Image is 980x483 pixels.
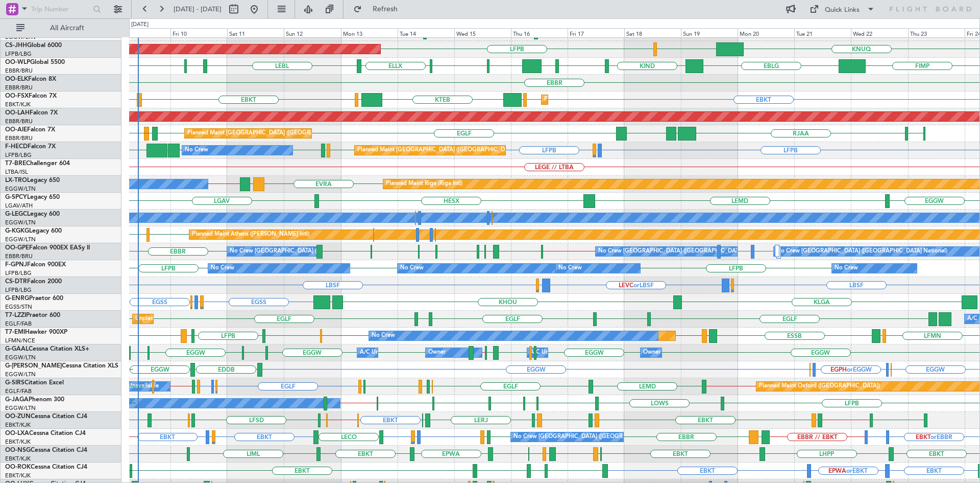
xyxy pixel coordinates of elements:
span: OO-ELK [5,76,28,82]
a: OO-ZUNCessna Citation CJ4 [5,413,87,420]
span: OO-FSX [5,93,29,99]
div: Thu 16 [511,28,568,37]
span: G-JAGA [5,397,29,403]
a: EBBR/BRU [5,134,33,142]
span: CS-JHH [5,42,27,49]
span: OO-GPE [5,245,29,251]
span: OO-WLP [5,59,30,65]
span: G-SPCY [5,194,27,200]
div: No Crew [835,261,858,276]
span: G-SIRS [5,380,24,386]
a: G-LEGCLegacy 600 [5,211,60,217]
div: A/C Unavailable [360,345,402,360]
div: Planned Maint [GEOGRAPHIC_DATA] ([GEOGRAPHIC_DATA]) [357,143,518,158]
span: [DATE] - [DATE] [174,5,222,14]
a: EGGW/LTN [5,354,36,361]
span: G-ENRG [5,295,29,302]
a: CS-JHHGlobal 6000 [5,42,62,49]
a: LTBA/ISL [5,168,28,176]
button: Quick Links [804,1,880,17]
span: CS-DTR [5,279,27,285]
div: Sat 18 [624,28,681,37]
span: All Aircraft [27,25,108,32]
div: Fri 17 [568,28,624,37]
a: EBKT/KJK [5,472,31,479]
div: Planned Maint Oxford ([GEOGRAPHIC_DATA]) [759,379,880,394]
div: Tue 21 [794,28,851,37]
a: LFPB/LBG [5,151,32,159]
div: Planned Maint [GEOGRAPHIC_DATA] ([GEOGRAPHIC_DATA]) [187,126,348,141]
a: OO-WLPGlobal 5500 [5,59,65,65]
a: EGGW/LTN [5,185,36,193]
span: F-HECD [5,144,28,150]
div: Sun 12 [284,28,340,37]
a: LFPB/LBG [5,286,32,294]
a: OO-AIEFalcon 7X [5,127,55,133]
span: G-KGKG [5,228,29,234]
div: A/C Unavailable [116,379,159,394]
a: EGSS/STN [5,303,32,311]
a: EBBR/BRU [5,118,33,125]
a: LGAV/ATH [5,202,33,210]
div: No Crew [185,143,208,158]
a: LFMN/NCE [5,337,35,344]
a: T7-BREChallenger 604 [5,160,70,167]
a: LX-TROLegacy 650 [5,177,60,183]
span: LX-TRO [5,177,27,183]
a: G-[PERSON_NAME]Cessna Citation XLS [5,363,118,369]
div: No Crew [400,261,424,276]
div: Tue 14 [398,28,454,37]
a: EBBR/BRU [5,67,33,75]
div: No Crew [GEOGRAPHIC_DATA] ([GEOGRAPHIC_DATA] National) [513,429,684,445]
span: G-[PERSON_NAME] [5,363,62,369]
a: T7-LZZIPraetor 600 [5,312,60,318]
div: Mon 20 [738,28,794,37]
a: EBKT/KJK [5,421,31,429]
span: OO-AIE [5,127,27,133]
div: No Crew [GEOGRAPHIC_DATA] ([GEOGRAPHIC_DATA] National) [776,244,947,259]
a: G-KGKGLegacy 600 [5,228,62,234]
span: OO-LAH [5,110,30,116]
span: G-GAAL [5,346,29,352]
span: OO-ZUN [5,413,31,420]
a: OO-NSGCessna Citation CJ4 [5,447,87,453]
button: Refresh [349,1,410,17]
a: OO-GPEFalcon 900EX EASy II [5,245,90,251]
div: Sun 19 [681,28,738,37]
a: G-JAGAPhenom 300 [5,397,64,403]
a: G-SPCYLegacy 650 [5,194,60,200]
div: Mon 13 [341,28,398,37]
input: Trip Number [31,2,90,17]
a: EGGW/LTN [5,236,36,243]
a: F-HECDFalcon 7X [5,144,56,150]
button: All Aircraft [11,20,111,36]
a: EGGW/LTN [5,371,36,378]
a: OO-FSXFalcon 7X [5,93,57,99]
div: No Crew [372,328,395,343]
span: OO-ROK [5,464,31,470]
a: G-ENRGPraetor 600 [5,295,63,302]
span: OO-LXA [5,430,29,436]
a: LFPB/LBG [5,269,32,277]
span: T7-BRE [5,160,26,167]
a: EGLF/FAB [5,387,32,395]
a: EGGW/LTN [5,404,36,412]
div: Unplanned Maint [GEOGRAPHIC_DATA] ([GEOGRAPHIC_DATA]) [135,311,303,327]
div: Planned Maint Athens ([PERSON_NAME] Intl) [192,227,309,242]
a: F-GPNJFalcon 900EX [5,262,66,268]
a: EBKT/KJK [5,438,31,446]
div: [DATE] [131,20,149,29]
div: Sat 11 [227,28,284,37]
a: G-SIRSCitation Excel [5,380,64,386]
span: G-LEGC [5,211,27,217]
a: LFPB/LBG [5,50,32,58]
a: OO-ELKFalcon 8X [5,76,56,82]
a: EBKT/KJK [5,455,31,463]
div: Fri 10 [170,28,227,37]
span: T7-LZZI [5,312,26,318]
a: G-GAALCessna Citation XLS+ [5,346,89,352]
div: Wed 15 [454,28,511,37]
a: OO-ROKCessna Citation CJ4 [5,464,87,470]
div: No Crew [GEOGRAPHIC_DATA] ([GEOGRAPHIC_DATA] National) [598,244,769,259]
div: Planned Maint Kortrijk-[GEOGRAPHIC_DATA] [544,92,663,107]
